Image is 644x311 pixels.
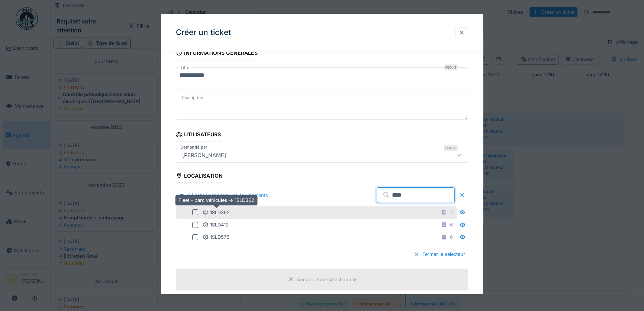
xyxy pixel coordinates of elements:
label: Description [179,93,205,102]
div: Sélectionner parmi les équipements [176,190,271,200]
div: [PERSON_NAME] [179,151,229,159]
label: Demandé par [179,144,209,150]
div: 1SLD412 [203,221,229,228]
div: 1SLD576 [203,234,229,241]
div: 6 [450,234,453,241]
div: Fleet - parc véhicules -> 1SLD362 [175,195,258,206]
div: Localisation [176,170,223,183]
div: Aucune zone sélectionnée [297,276,357,283]
label: Titre [179,64,191,71]
div: 4 [450,209,453,216]
div: Requis [444,64,458,70]
div: Utilisateurs [176,129,221,142]
div: 6 [450,221,453,228]
h3: Créer un ticket [176,28,231,37]
div: Informations générales [176,47,258,60]
div: Fermer le sélecteur [410,249,468,259]
div: 1SLD362 [203,209,230,216]
div: Requis [444,145,458,150]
